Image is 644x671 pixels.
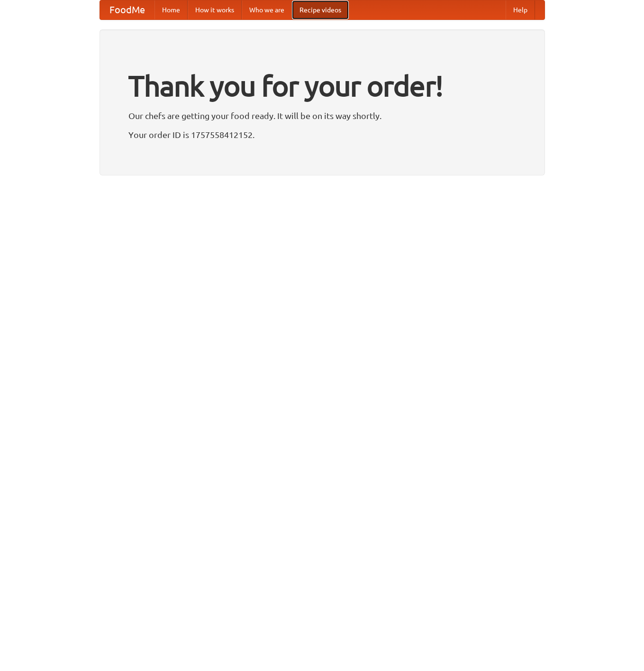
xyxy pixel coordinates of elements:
[154,0,188,19] a: Home
[128,128,516,142] p: Your order ID is 1757558412152.
[242,0,292,19] a: Who we are
[128,63,516,109] h1: Thank you for your order!
[100,0,154,19] a: FoodMe
[188,0,242,19] a: How it works
[128,109,516,123] p: Our chefs are getting your food ready. It will be on its way shortly.
[292,0,349,19] a: Recipe videos
[506,0,535,19] a: Help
